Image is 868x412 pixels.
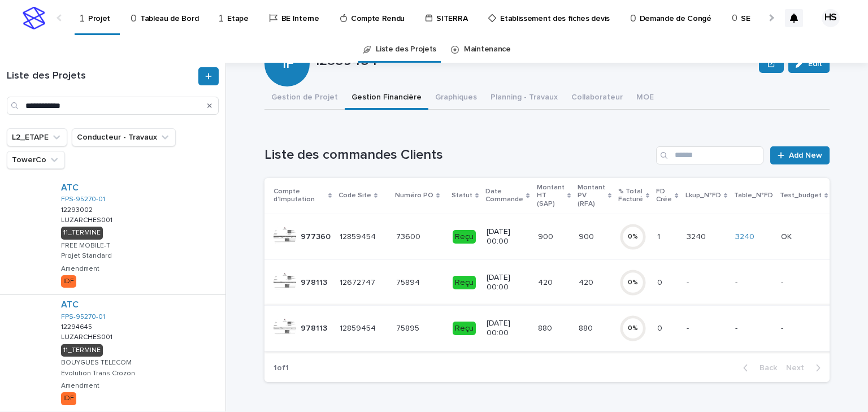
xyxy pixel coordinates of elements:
[657,276,665,288] p: 0
[619,279,646,287] div: 0 %
[464,36,511,63] a: Maintenance
[537,181,565,210] p: Montant HT (SAP)
[687,276,691,288] p: -
[61,242,110,250] p: FREE MOBILE-T
[301,276,329,288] p: 978113
[340,276,377,288] p: 12672747
[340,322,378,333] p: 12859454
[61,370,135,378] p: Evolution Trans Crozon
[618,185,643,206] p: % Total Facturé
[7,97,219,115] input: Search
[452,189,472,202] p: Statut
[61,344,103,357] div: 11_TERMINE
[61,196,105,203] a: FPS-95270-01
[395,189,433,202] p: Numéro PO
[61,382,99,390] p: Amendment
[579,276,596,288] p: 420
[735,324,772,333] p: -
[578,181,605,210] p: Montant PV (RFA)
[453,276,476,290] div: Reçu
[61,252,112,260] p: Projet Standard
[619,233,646,241] div: 0 %
[822,9,840,27] div: HS
[61,359,132,367] p: BOUYGUES TELECOM
[484,86,565,110] button: Planning - Travaux
[61,300,79,310] a: ATC
[338,189,371,202] p: Code Site
[753,364,777,372] span: Back
[428,86,484,110] button: Graphiques
[453,230,476,244] div: Reçu
[61,313,105,321] a: FPS-95270-01
[345,86,428,110] button: Gestion Financière
[453,322,476,336] div: Reçu
[396,230,423,242] p: 73600
[538,322,554,333] p: 880
[538,230,555,242] p: 900
[781,230,794,242] p: OK
[487,227,528,246] p: [DATE] 00:00
[808,60,822,68] span: Edit
[786,364,811,372] span: Next
[538,276,555,288] p: 420
[619,324,646,332] div: 0 %
[735,232,754,242] a: 3240
[396,276,422,288] p: 75894
[781,322,785,333] p: -
[301,230,333,242] p: 977360
[61,204,95,214] p: 12293002
[687,230,708,242] p: 3240
[376,36,436,63] a: Liste des Projets
[789,151,822,159] span: Add New
[274,185,325,206] p: Compte d'Imputation
[7,70,196,83] h1: Liste des Projets
[72,128,176,146] button: Conducteur - Travaux
[734,363,782,373] button: Back
[782,363,830,373] button: Next
[7,151,65,169] button: TowerCo
[23,7,45,29] img: stacker-logo-s-only.png
[565,86,630,110] button: Collaborateur
[579,230,596,242] p: 900
[61,227,103,239] div: 11_TERMINE
[264,214,856,259] tr: 977360977360 1285945412859454 7360073600 Reçu[DATE] 00:00900900 900900 0%11 32403240 3240 OKOK
[687,322,691,333] p: -
[770,146,830,164] a: Add New
[61,321,94,331] p: 12294645
[340,230,378,242] p: 12859454
[7,128,67,146] button: L2_ETAPE
[781,276,785,288] p: -
[788,55,830,73] button: Edit
[487,319,528,338] p: [DATE] 00:00
[61,392,76,405] div: IDF
[61,214,115,224] p: LUZARCHES001
[61,183,79,193] a: ATC
[61,265,99,273] p: Amendment
[656,146,763,164] input: Search
[734,189,773,202] p: Table_N°FD
[657,230,662,242] p: 1
[780,189,822,202] p: Test_budget
[61,275,76,288] div: IDF
[685,189,721,202] p: Lkup_N°FD
[656,185,672,206] p: FD Crée
[61,331,115,341] p: LUZARCHES001
[264,354,298,382] p: 1 of 1
[630,86,661,110] button: MOE
[579,322,595,333] p: 880
[485,185,523,206] p: Date Commande
[264,147,652,163] h1: Liste des commandes Clients
[657,322,665,333] p: 0
[301,322,329,333] p: 978113
[487,273,528,292] p: [DATE] 00:00
[264,305,856,351] tr: 978113978113 1285945412859454 7589575895 Reçu[DATE] 00:00880880 880880 0%00 -- ---
[264,86,345,110] button: Gestion de Projet
[264,259,856,305] tr: 978113978113 1267274712672747 7589475894 Reçu[DATE] 00:00420420 420420 0%00 -- ---
[396,322,422,333] p: 75895
[264,10,310,72] div: 1F
[735,278,772,288] p: -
